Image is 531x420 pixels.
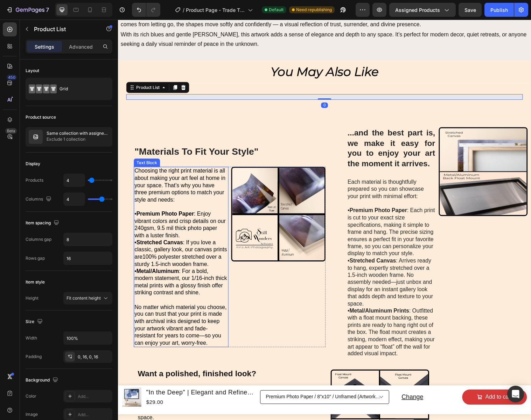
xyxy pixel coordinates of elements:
button: Publish [484,3,514,17]
span: Assigned Products [395,6,440,14]
p: Advanced [69,43,93,50]
img: related feature img [29,130,43,144]
p: • : If you love a classic, gallery look, our canvas prints are100% polyester stretched over a stu... [17,223,112,252]
strong: "Materials To Fit Your Style" [17,129,143,140]
strong: Premium Photo Paper [236,191,294,197]
p: 7 [46,6,49,14]
span: Product Page - Trade Theme [186,6,245,14]
div: Columns [26,195,53,204]
div: Color [26,393,36,399]
span: Save [464,7,476,13]
input: Auto [64,174,85,187]
input: Auto [64,193,85,205]
p: Same collection with assigned product [47,131,109,136]
div: Display [26,161,40,167]
p: No matter which material you choose, you can trust that your print is made with archival inks des... [17,282,112,333]
p: Change [288,378,310,390]
button: Fit content height [63,292,112,304]
img: gempages_552414948400039032-5d945a02-2418-48ad-b996-df0a5c367053.jpg [326,110,417,200]
span: Need republishing [296,7,332,13]
p: Choosing the right print material is all about making your art feel at home in your space. That’s... [17,150,112,187]
p: • : Arrives ready to hang, expertly stretched over a 1.5-inch wooden frame. No assembly needed—ju... [233,242,323,344]
p: Settings [35,43,54,50]
div: Height [26,295,39,301]
iframe: Design area [118,20,531,420]
div: 0 [207,84,214,90]
input: Auto [64,332,112,344]
a: Change [280,376,319,392]
span: Fit content height [67,295,101,301]
div: Product source [26,114,56,120]
div: Width [26,335,37,341]
strong: Stretched Canvas [236,242,283,248]
input: Auto [64,252,112,265]
p: • : Enjoy vibrant colors and crisp details on our 240gsm, 9.5 mil thick photo paper with a luster... [17,187,112,223]
strong: Want a polished, finished look? [20,356,141,365]
p: Each material is thoughtfully prepared so you can showcase your print with minimal effort: [233,162,323,191]
div: 0, 16, 0, 16 [78,354,111,360]
div: Text Block [18,142,41,149]
p: • : For a bold, modern statement, our 1/16-inch thick metal prints with a glossy finish offer str... [17,253,112,282]
div: Columns gap [26,236,51,243]
strong: Premium Photo Paper [19,195,77,201]
p: Exclude 1 collection [47,136,109,143]
span: / [183,6,184,14]
div: Products [26,177,43,183]
div: 450 [7,75,17,80]
div: Size [26,317,44,327]
p: Product List [34,25,93,33]
button: Save [459,3,482,17]
strong: Stretched Canvas [19,224,66,230]
div: Undo/Redo [132,3,160,17]
strong: Metal/Aluminum [19,253,62,259]
img: gempages_552414948400039032-fbd1b66a-0de6-4d8d-a451-f6665b09d433.jpg [115,150,211,246]
p: With its rich blues and gentle [PERSON_NAME], this artwork adds a sense of elegance and depth to ... [3,12,415,28]
div: Item style [26,279,45,285]
p: • : Each print is cut to your exact size specifications, making it simple to frame and hang. The ... [233,191,323,242]
div: Add... [78,412,111,418]
div: Add to cart [373,379,400,389]
strong: Metal/Aluminum Prints [236,293,296,299]
div: Padding [26,353,42,360]
div: Grid [60,81,102,97]
div: Background [26,376,60,385]
div: Product List [17,66,44,72]
button: 7 [3,3,52,17]
div: Beta [5,128,17,134]
strong: ...and the best part is, we make it easy for you to enjoy your art the moment it arrives. [233,111,323,151]
div: Image [26,411,38,418]
div: Item spacing [26,218,61,228]
div: Rows gap [26,255,45,261]
button: Assigned Products [389,3,456,17]
input: Auto [64,233,112,246]
span: Default [269,7,284,13]
div: Publish [490,6,508,14]
div: Layout [26,68,39,74]
button: Add to cart [350,376,416,392]
div: Add... [78,393,111,400]
div: Open Intercom Messenger [507,386,524,402]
